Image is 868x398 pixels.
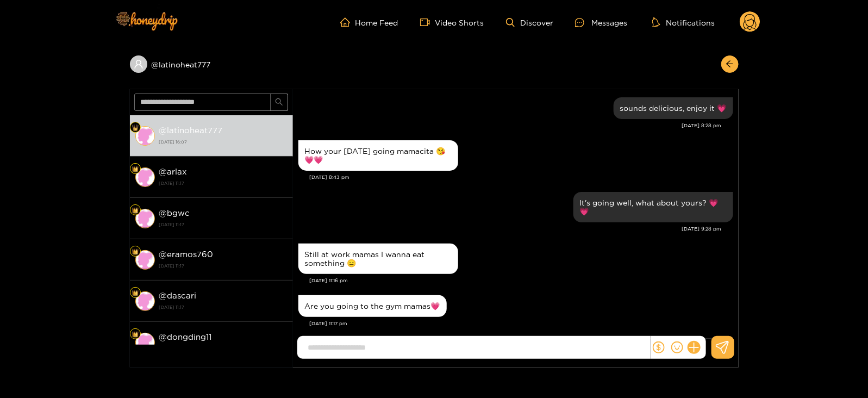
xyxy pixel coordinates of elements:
[298,140,458,171] div: Oct. 5, 8:43 pm
[135,126,155,146] img: conversation
[649,17,718,28] button: Notifications
[159,344,288,353] strong: [DATE] 11:17
[671,341,683,353] span: smile
[310,173,733,181] div: [DATE] 8:43 pm
[271,94,288,111] button: search
[575,16,627,29] div: Messages
[573,192,733,222] div: Oct. 5, 9:28 pm
[305,147,452,164] div: How your [DATE] going mamacita 😘💗💗
[132,331,139,338] img: Fan Level
[506,18,553,27] a: Discover
[132,207,139,214] img: Fan Level
[159,208,190,217] strong: @ bgwc
[420,17,484,27] a: Video Shorts
[310,277,733,284] div: [DATE] 11:16 pm
[159,332,212,341] strong: @ dongding11
[159,261,288,271] strong: [DATE] 11:17
[132,125,139,131] img: Fan Level
[305,302,440,310] div: Are you going to the gym mamas💗
[298,122,722,129] div: [DATE] 8:28 pm
[340,17,398,27] a: Home Feed
[135,167,155,187] img: conversation
[135,333,155,352] img: conversation
[305,250,452,268] div: Still at work mamas I wanna eat something 😑
[135,291,155,311] img: conversation
[159,302,288,312] strong: [DATE] 11:17
[420,17,435,27] span: video-camera
[159,167,188,176] strong: @ arlax
[159,291,197,300] strong: @ dascari
[130,55,293,73] div: @latinoheat777
[298,295,447,317] div: Oct. 5, 11:17 pm
[653,341,665,353] span: dollar
[298,244,458,274] div: Oct. 5, 11:16 pm
[614,97,733,119] div: Oct. 5, 8:28 pm
[135,209,155,228] img: conversation
[298,225,722,233] div: [DATE] 9:28 pm
[134,59,143,69] span: user
[310,320,733,327] div: [DATE] 11:17 pm
[159,250,214,259] strong: @ eramos760
[620,104,727,113] div: sounds delicious, enjoy it 💗
[159,220,288,229] strong: [DATE] 11:17
[159,126,223,135] strong: @ latinoheat777
[580,198,727,216] div: It's going well, what about yours? 💗💗
[135,250,155,270] img: conversation
[340,17,355,27] span: home
[159,178,288,188] strong: [DATE] 11:17
[721,55,739,73] button: arrow-left
[132,248,139,255] img: Fan Level
[651,339,667,356] button: dollar
[132,166,139,172] img: Fan Level
[159,137,288,147] strong: [DATE] 16:07
[726,60,734,69] span: arrow-left
[275,98,283,107] span: search
[132,290,139,296] img: Fan Level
